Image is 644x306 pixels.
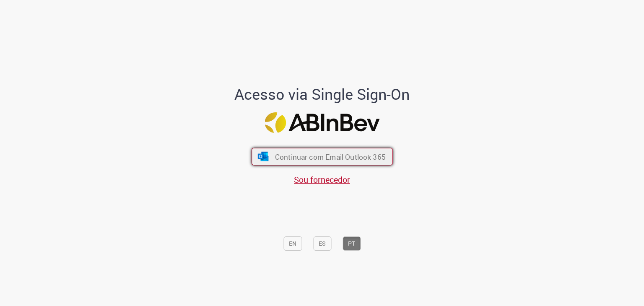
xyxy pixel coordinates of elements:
[313,236,331,251] button: ES
[257,152,269,161] img: ícone Azure/Microsoft 360
[275,152,385,161] span: Continuar com Email Outlook 365
[252,148,393,166] button: ícone Azure/Microsoft 360 Continuar com Email Outlook 365
[206,86,439,103] h1: Acesso via Single Sign-On
[265,112,379,133] img: Logo ABInBev
[294,174,350,185] a: Sou fornecedor
[283,236,302,251] button: EN
[343,236,361,251] button: PT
